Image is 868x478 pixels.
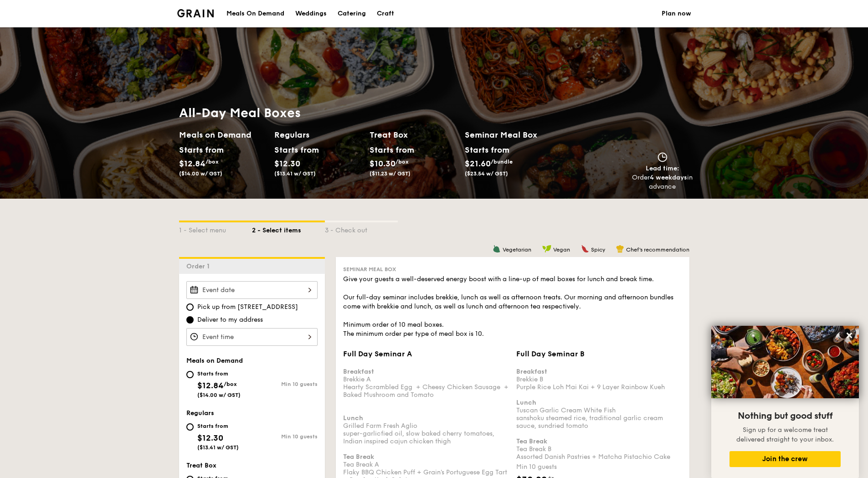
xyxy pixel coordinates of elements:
[516,360,682,461] div: Brekkie B Purple Rice Loh Mai Kai + 9 Layer Rainbow Kueh Tuscan Garlic Cream White Fish sanshoku ...
[493,245,501,253] img: icon-vegetarian.fe4039eb.svg
[252,381,318,387] div: Min 10 guests
[197,303,298,312] span: Pick up from [STREET_ADDRESS]
[186,357,243,365] span: Meals on Demand
[516,463,682,472] div: Min 10 guests
[179,105,560,121] h1: All-Day Meal Boxes
[591,247,605,253] span: Spicy
[186,303,194,311] input: Pick up from [STREET_ADDRESS]
[224,381,237,387] span: /box
[503,247,531,253] span: Vegetarian
[516,437,547,445] b: Tea Break
[343,414,363,422] b: Lunch
[395,159,409,165] span: /box
[656,152,669,162] img: icon-clock.2db775ea.svg
[179,222,252,235] div: 1 - Select menu
[626,247,689,253] span: Chef's recommendation
[274,159,300,169] span: $12.30
[186,409,214,417] span: Regulars
[274,128,362,141] h2: Regulars
[646,164,679,172] span: Lead time:
[736,426,834,443] span: Sign up for a welcome treat delivered straight to your inbox.
[186,316,194,324] input: Deliver to my address
[491,159,513,165] span: /bundle
[616,245,624,253] img: icon-chef-hat.a58ddaea.svg
[465,170,508,177] span: ($23.54 w/ GST)
[465,143,509,157] div: Starts from
[729,451,841,467] button: Join the crew
[186,281,318,299] input: Event date
[186,423,194,431] input: Starts from$12.30($13.41 w/ GST)Min 10 guests
[343,350,412,358] span: Full Day Seminar A
[343,368,374,375] b: Breakfast
[370,143,410,157] div: Starts from
[842,328,857,343] button: Close
[343,453,374,461] b: Tea Break
[650,174,687,181] strong: 4 weekdays
[711,326,859,398] img: DSC07876-Edit02-Large.jpeg
[274,170,316,177] span: ($13.41 w/ GST)
[343,266,396,272] span: Seminar Meal Box
[179,128,267,141] h2: Meals on Demand
[738,411,832,421] span: Nothing but good stuff
[632,173,693,191] div: Order in advance
[186,371,194,378] input: Starts from$12.84/box($14.00 w/ GST)Min 10 guests
[553,247,570,253] span: Vegan
[516,368,547,375] b: Breakfast
[542,245,551,253] img: icon-vegan.f8ff3823.svg
[252,433,318,440] div: Min 10 guests
[205,159,219,165] span: /box
[186,262,213,270] span: Order 1
[179,143,220,157] div: Starts from
[197,392,241,398] span: ($14.00 w/ GST)
[186,328,318,346] input: Event time
[370,159,395,169] span: $10.30
[186,462,216,469] span: Treat Box
[516,350,585,358] span: Full Day Seminar B
[197,444,239,451] span: ($13.41 w/ GST)
[197,370,241,377] div: Starts from
[274,143,315,157] div: Starts from
[465,128,560,141] h2: Seminar Meal Box
[465,159,491,169] span: $21.60
[370,128,457,141] h2: Treat Box
[325,222,398,235] div: 3 - Check out
[370,170,411,177] span: ($11.23 w/ GST)
[177,9,214,17] img: Grain
[179,159,205,169] span: $12.84
[343,275,682,339] div: Give your guests a well-deserved energy boost with a line-up of meal boxes for lunch and break ti...
[252,222,325,235] div: 2 - Select items
[179,170,222,177] span: ($14.00 w/ GST)
[197,315,263,324] span: Deliver to my address
[177,9,214,17] a: Logotype
[516,399,536,406] b: Lunch
[197,380,224,391] span: $12.84
[197,433,223,443] span: $12.30
[581,245,589,253] img: icon-spicy.37a8142b.svg
[197,422,239,430] div: Starts from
